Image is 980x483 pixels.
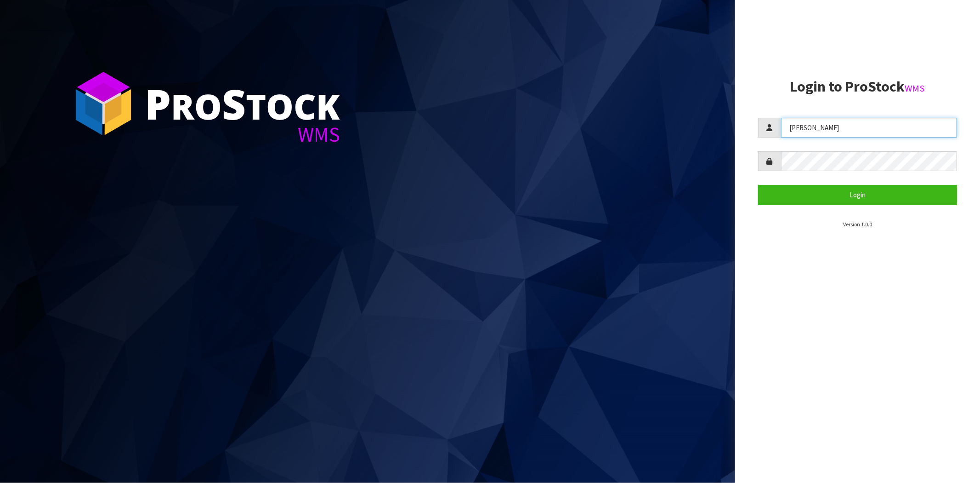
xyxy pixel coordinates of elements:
[843,221,872,228] small: Version 1.0.0
[145,124,340,145] div: WMS
[222,75,246,132] span: S
[758,79,957,95] h2: Login to ProStock
[758,185,957,205] button: Login
[145,83,340,124] div: ro tock
[781,118,957,138] input: Username
[69,69,138,138] img: ProStock Cube
[905,82,925,94] small: WMS
[145,75,171,132] span: P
